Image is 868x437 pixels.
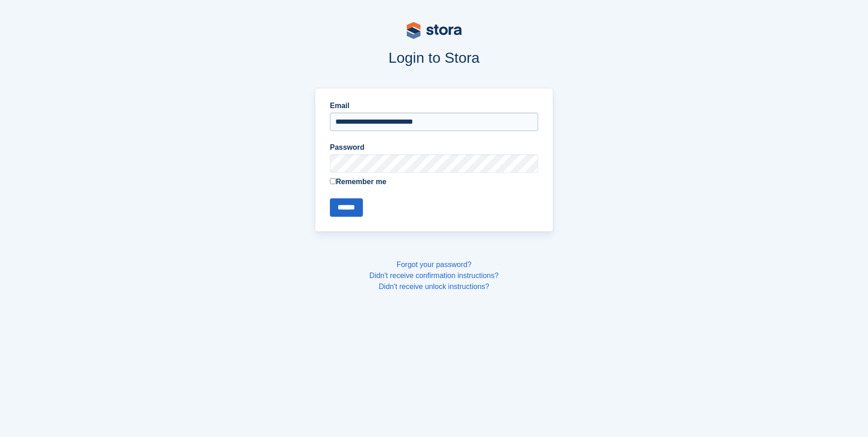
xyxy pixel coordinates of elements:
a: Didn't receive unlock instructions? [379,283,489,290]
img: stora-logo-53a41332b3708ae10de48c4981b4e9114cc0af31d8433b30ea865607fb682f29.svg [407,22,462,39]
a: Forgot your password? [397,261,472,268]
label: Remember me [330,176,538,187]
h1: Login to Stora [140,49,728,66]
label: Email [330,100,538,111]
label: Password [330,142,538,153]
input: Remember me [330,178,336,184]
a: Didn't receive confirmation instructions? [369,272,498,279]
